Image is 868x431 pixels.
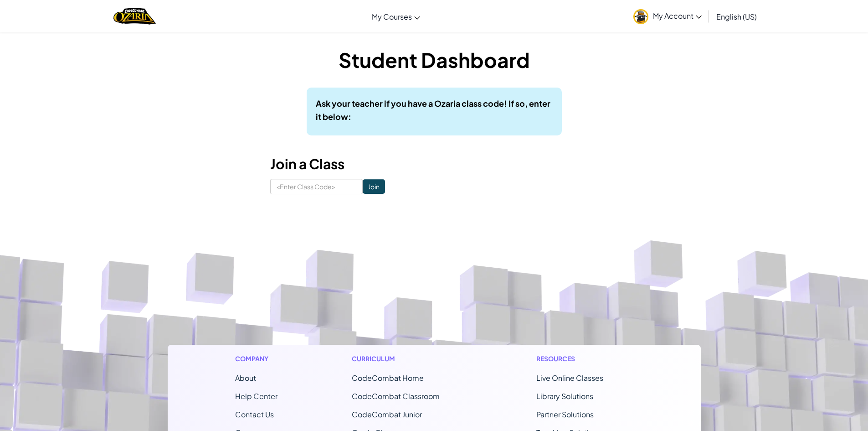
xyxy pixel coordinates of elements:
img: avatar [633,9,648,24]
a: Help Center [235,391,277,401]
span: CodeCombat Home [352,373,424,383]
input: <Enter Class Code> [270,179,363,194]
span: Contact Us [235,410,274,419]
h3: Join a Class [270,154,598,174]
a: Library Solutions [536,391,593,401]
b: Ask your teacher if you have a Ozaria class code! If so, enter it below: [316,98,550,122]
a: Ozaria by CodeCombat logo [113,7,156,26]
h1: Student Dashboard [270,46,598,74]
h1: Curriculum [352,354,462,363]
a: My Courses [367,4,425,29]
a: Live Online Classes [536,373,603,383]
a: My Account [629,2,706,31]
input: Join [363,179,385,194]
span: My Courses [372,12,412,21]
a: Partner Solutions [536,410,594,419]
img: Home [113,7,156,26]
a: CodeCombat Junior [352,410,422,419]
a: About [235,373,256,383]
span: My Account [653,11,702,21]
a: English (US) [712,4,761,29]
h1: Resources [536,354,633,363]
span: English (US) [716,12,757,21]
a: CodeCombat Classroom [352,391,440,401]
h1: Company [235,354,277,363]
